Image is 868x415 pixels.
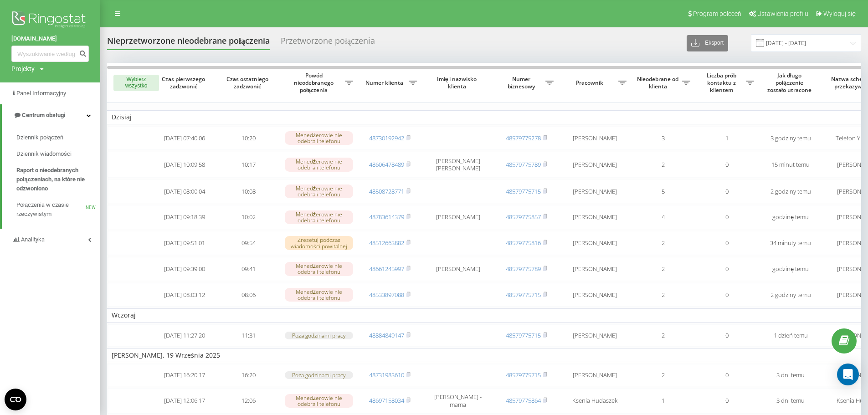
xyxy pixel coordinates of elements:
[285,131,353,145] div: Menedżerowie nie odebrali telefonu
[506,396,541,405] a: 48579775864
[216,364,280,386] td: 16:20
[759,364,822,386] td: 3 dni temu
[421,388,494,414] td: [PERSON_NAME] - mama
[759,283,822,307] td: 2 godziny temu
[759,231,822,255] td: 34 minuty temu
[362,79,409,87] span: Numer klienta
[506,291,541,299] a: 48579775715
[153,126,216,150] td: [DATE] 07:40:06
[153,231,216,255] td: [DATE] 09:51:01
[216,283,280,307] td: 08:06
[285,288,353,302] div: Menedżerowie nie odebrali telefonu
[285,371,353,379] div: Poza godzinami pracy
[16,149,72,159] span: Dziennik wiadomości
[695,152,759,177] td: 0
[759,152,822,177] td: 15 minut temu
[153,152,216,177] td: [DATE] 10:09:58
[224,76,273,90] span: Czas ostatniego zadzwonić
[759,179,822,204] td: 2 godziny temu
[369,239,404,247] a: 48512663882
[558,205,631,229] td: [PERSON_NAME]
[506,213,541,221] a: 48579775857
[285,332,353,339] div: Poza godzinami pracy
[631,179,695,204] td: 5
[369,371,404,379] a: 48731983610
[687,35,728,51] button: Eksport
[558,231,631,255] td: [PERSON_NAME]
[285,210,353,224] div: Menedżerowie nie odebrali telefonu
[636,76,682,90] span: Nieodebrane od klienta
[506,265,541,273] a: 48579775789
[216,231,280,255] td: 09:54
[695,257,759,281] td: 0
[631,126,695,150] td: 3
[558,388,631,414] td: Ksenia Hudaszek
[11,46,89,62] input: Wyszukiwanie według numeru
[759,126,822,150] td: 3 godziny temu
[16,162,100,197] a: Raport o nieodebranych połączeniach, na które nie odzwoniono
[421,257,494,281] td: [PERSON_NAME]
[16,133,63,142] span: Dziennik połączeń
[837,364,859,385] div: Open Intercom Messenger
[558,126,631,150] td: [PERSON_NAME]
[216,205,280,229] td: 10:02
[558,152,631,177] td: [PERSON_NAME]
[757,10,808,17] span: Ustawienia profilu
[16,197,100,222] a: Połączenia w czasie rzeczywistymNEW
[695,179,759,204] td: 0
[153,179,216,204] td: [DATE] 08:00:04
[16,200,86,219] span: Połączenia w czasie rzeczywistym
[695,364,759,386] td: 0
[506,331,541,339] a: 48579775715
[506,187,541,195] a: 48579775715
[631,324,695,347] td: 2
[766,72,815,93] span: Jak długo połączenie zostało utracone
[506,160,541,169] a: 48579775789
[506,239,541,247] a: 48579775816
[558,283,631,307] td: [PERSON_NAME]
[216,152,280,177] td: 10:17
[759,324,822,347] td: 1 dzień temu
[558,179,631,204] td: [PERSON_NAME]
[216,257,280,281] td: 09:41
[216,324,280,347] td: 11:31
[631,152,695,177] td: 2
[631,388,695,414] td: 1
[506,371,541,379] a: 48579775715
[421,205,494,229] td: [PERSON_NAME]
[369,134,404,142] a: 48730192942
[369,187,404,195] a: 48508728771
[429,76,487,90] span: Imię i nazwisko klienta
[631,283,695,307] td: 2
[11,64,35,73] div: Projekty
[285,72,345,93] span: Powód nieodebranego połączenia
[695,324,759,347] td: 0
[107,36,270,50] div: Nieprzetworzone nieodebrane połączenia
[823,10,856,17] span: Wyloguj się
[153,324,216,347] td: [DATE] 11:27:20
[695,231,759,255] td: 0
[21,236,45,243] span: Analityka
[16,90,66,97] span: Panel Informacyjny
[695,126,759,150] td: 1
[153,257,216,281] td: [DATE] 09:39:00
[285,394,353,408] div: Menedżerowie nie odebrali telefonu
[558,257,631,281] td: [PERSON_NAME]
[499,76,545,90] span: Numer biznesowy
[369,265,404,273] a: 48661245997
[563,79,618,87] span: Pracownik
[369,213,404,221] a: 48783614379
[153,364,216,386] td: [DATE] 16:20:17
[153,205,216,229] td: [DATE] 09:18:39
[285,236,353,250] div: Zresetuj podczas wiadomości powitalnej
[113,75,159,91] button: Wybierz wszystko
[11,34,89,43] a: [DOMAIN_NAME]
[631,205,695,229] td: 4
[558,324,631,347] td: [PERSON_NAME]
[216,126,280,150] td: 10:20
[558,364,631,386] td: [PERSON_NAME]
[22,112,65,118] span: Centrum obsługi
[369,291,404,299] a: 48533897088
[506,134,541,142] a: 48579775278
[631,257,695,281] td: 2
